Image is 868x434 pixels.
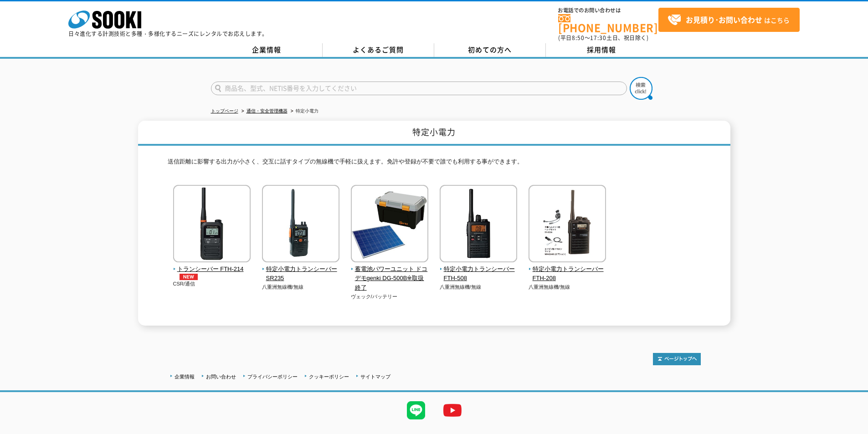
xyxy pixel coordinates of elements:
input: 商品名、型式、NETIS番号を入力してください [211,82,627,95]
span: 特定小電力トランシーバー FTH-508 [440,265,518,284]
a: クッキーポリシー [309,374,349,379]
img: 特定小電力トランシーバー SR235 [262,185,339,265]
img: 特定小電力トランシーバー FTH-508 [440,185,517,265]
p: CSR/通信 [173,280,251,288]
img: トランシーバー FTH-214 [173,185,251,265]
span: 特定小電力トランシーバー SR235 [262,265,340,284]
img: YouTube [434,392,471,429]
p: 日々進化する計測技術と多種・多様化するニーズにレンタルでお応えします。 [68,31,268,36]
a: 企業情報 [175,374,195,379]
a: プライバシーポリシー [247,374,298,379]
p: 送信距離に影響する出力が小さく、交互に話すタイプの無線機で手軽に扱えます。免許や登録が不要で誰でも利用する事ができます。 [168,157,701,171]
a: トップページ [211,108,238,113]
span: 初めての方へ [468,45,512,55]
img: LINE [398,392,434,429]
span: 8:50 [572,34,585,42]
h1: 特定小電力 [138,121,730,146]
p: ヴェック/バッテリー [351,293,429,301]
span: お電話でのお問い合わせは [558,8,658,13]
img: 蓄電池パワーユニット ドコデモgenki DG-500B※取扱終了 [351,185,428,265]
a: よくあるご質問 [323,43,434,57]
p: 八重洲無線機/無線 [262,283,340,291]
p: 八重洲無線機/無線 [440,283,518,291]
a: 特定小電力トランシーバー FTH-208 [529,256,606,283]
img: btn_search.png [630,77,652,100]
span: 17:30 [590,34,606,42]
a: 企業情報 [211,43,323,57]
a: 特定小電力トランシーバー FTH-508 [440,256,518,283]
img: 特定小電力トランシーバー FTH-208 [529,185,606,265]
span: (平日 ～ 土日、祝日除く) [558,34,648,42]
a: [PHONE_NUMBER] [558,14,658,33]
a: お見積り･お問い合わせはこちら [658,8,800,32]
span: 蓄電池パワーユニット ドコデモgenki DG-500B※取扱終了 [351,265,429,293]
a: 特定小電力トランシーバー SR235 [262,256,340,283]
span: 特定小電力トランシーバー FTH-208 [529,265,606,284]
a: サイトマップ [360,374,390,379]
a: トランシーバー FTH-214NEW [173,256,251,281]
a: 採用情報 [546,43,657,57]
img: トップページへ [653,353,701,365]
li: 特定小電力 [289,107,318,116]
a: 通信・安全管理機器 [247,108,288,113]
span: はこちら [668,13,790,27]
img: NEW [177,274,200,280]
a: 初めての方へ [434,43,546,57]
a: 蓄電池パワーユニット ドコデモgenki DG-500B※取扱終了 [351,256,429,293]
p: 八重洲無線機/無線 [529,283,606,291]
span: トランシーバー FTH-214 [173,265,251,281]
strong: お見積り･お問い合わせ [686,14,762,25]
a: お問い合わせ [206,374,236,379]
